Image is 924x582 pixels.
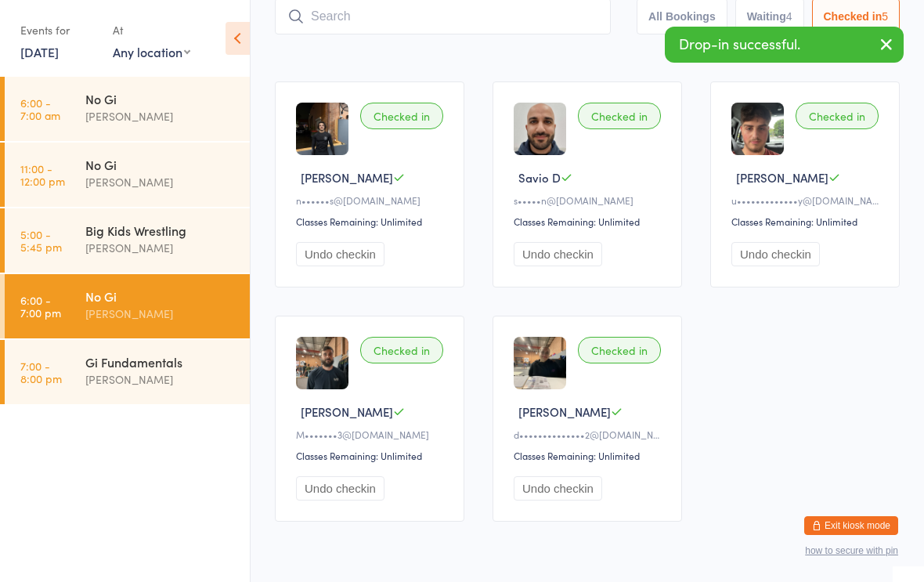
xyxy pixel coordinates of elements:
[296,103,348,155] img: image1747816095.png
[5,340,250,404] a: 7:00 -8:00 pmGi Fundamentals[PERSON_NAME]
[113,43,190,60] div: Any location
[20,294,61,319] time: 6:00 - 7:00 pm
[731,103,784,155] img: image1752475817.png
[5,208,250,273] a: 5:00 -5:45 pmBig Kids Wrestling[PERSON_NAME]
[296,193,448,207] div: n••••••s@[DOMAIN_NAME]
[514,242,602,266] button: Undo checkin
[514,449,666,462] div: Classes Remaining: Unlimited
[113,17,190,43] div: At
[731,242,820,266] button: Undo checkin
[360,103,443,129] div: Checked in
[514,193,666,207] div: s•••••n@[DOMAIN_NAME]
[85,107,236,125] div: [PERSON_NAME]
[514,103,566,155] img: image1736401311.png
[731,193,883,207] div: u•••••••••••••y@[DOMAIN_NAME]
[786,10,792,23] div: 4
[796,103,879,129] div: Checked in
[85,239,236,257] div: [PERSON_NAME]
[85,173,236,191] div: [PERSON_NAME]
[85,371,236,389] div: [PERSON_NAME]
[296,215,448,228] div: Classes Remaining: Unlimited
[731,215,883,228] div: Classes Remaining: Unlimited
[578,337,661,363] div: Checked in
[20,17,97,43] div: Events for
[360,337,443,363] div: Checked in
[85,353,236,371] div: Gi Fundamentals
[85,287,236,305] div: No Gi
[301,169,393,186] span: [PERSON_NAME]
[5,77,250,141] a: 6:00 -7:00 amNo Gi[PERSON_NAME]
[296,242,384,266] button: Undo checkin
[20,162,65,187] time: 11:00 - 12:00 pm
[518,403,611,420] span: [PERSON_NAME]
[805,545,898,556] button: how to secure with pin
[296,476,384,501] button: Undo checkin
[804,516,898,535] button: Exit kiosk mode
[514,215,666,228] div: Classes Remaining: Unlimited
[85,222,236,239] div: Big Kids Wrestling
[882,10,888,23] div: 5
[85,90,236,107] div: No Gi
[665,27,904,63] div: Drop-in successful.
[518,169,561,186] span: Savio D
[578,103,661,129] div: Checked in
[296,449,448,462] div: Classes Remaining: Unlimited
[736,169,828,186] span: [PERSON_NAME]
[514,337,566,389] img: image1738550685.png
[20,360,62,385] time: 7:00 - 8:00 pm
[296,337,348,389] img: image1757324904.png
[296,428,448,441] div: M•••••••3@[DOMAIN_NAME]
[85,156,236,173] div: No Gi
[514,428,666,441] div: d••••••••••••••2@[DOMAIN_NAME]
[20,228,62,253] time: 5:00 - 5:45 pm
[5,143,250,207] a: 11:00 -12:00 pmNo Gi[PERSON_NAME]
[20,96,60,121] time: 6:00 - 7:00 am
[514,476,602,501] button: Undo checkin
[5,274,250,338] a: 6:00 -7:00 pmNo Gi[PERSON_NAME]
[20,43,59,60] a: [DATE]
[301,403,393,420] span: [PERSON_NAME]
[85,305,236,323] div: [PERSON_NAME]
